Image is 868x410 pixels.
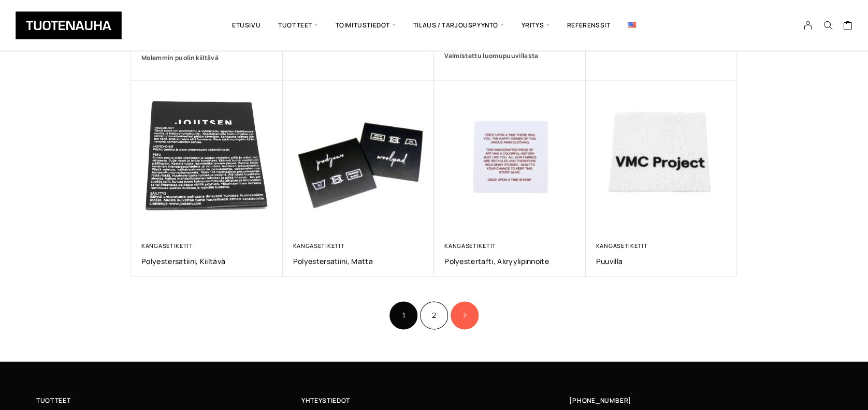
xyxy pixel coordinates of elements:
[36,395,301,406] a: Tuotteet
[141,256,272,266] a: Polyestersatiini, kiiltävä
[444,51,575,61] a: Valmistettu luomupuuvillasta
[404,8,513,43] span: Tilaus / Tarjouspyyntö
[223,8,269,43] a: Etusivu
[293,242,345,250] a: Kangasetiketit
[36,395,70,406] span: Tuotteet
[558,8,619,43] a: Referenssit
[818,21,837,30] button: Search
[444,256,575,266] a: Polyestertafti, akryylipinnoite
[301,395,567,406] a: Yhteystiedot
[420,301,448,329] a: Sivu 2
[596,256,727,266] a: Puuvilla
[798,21,818,30] a: My Account
[131,300,737,330] nav: Product Pagination
[389,301,417,329] span: Sivu 1
[16,11,122,39] img: Tuotenauha Oy
[512,8,558,43] span: Yritys
[569,395,631,406] a: [PHONE_NUMBER]
[596,242,648,250] a: Kangasetiketit
[141,53,272,63] a: Molemmin puolin kiiltävä
[628,22,636,28] img: English
[269,8,326,43] span: Tuotteet
[301,395,350,406] span: Yhteystiedot
[141,53,219,62] b: Molemmin puolin kiiltävä
[843,20,852,33] a: Cart
[141,242,193,250] a: Kangasetiketit
[293,256,424,266] a: Polyestersatiini, matta
[326,8,404,43] span: Toimitustiedot
[444,51,538,60] span: Valmistettu luomupuuvillasta
[444,242,496,250] a: Kangasetiketit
